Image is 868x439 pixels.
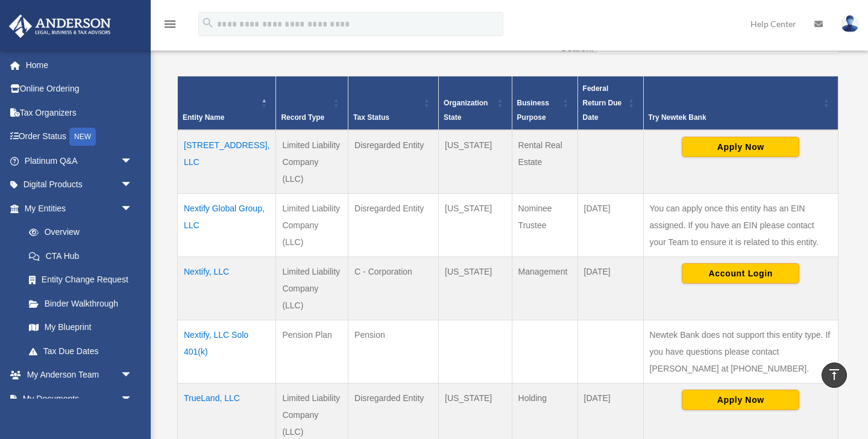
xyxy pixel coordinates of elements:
[178,320,276,383] td: Nextify, LLC Solo 401(k)
[577,257,643,320] td: [DATE]
[822,363,847,388] a: vertical_align_top
[348,257,439,320] td: C - Corporation
[276,76,348,130] th: Record Type: Activate to sort
[439,257,512,320] td: [US_STATE]
[8,363,151,387] a: My Anderson Teamarrow_drop_down
[348,193,439,257] td: Disregarded Entity
[643,76,838,130] th: Try Newtek Bank : Activate to sort
[5,14,115,38] img: Anderson Advisors Platinum Portal
[348,130,439,194] td: Disregarded Entity
[178,193,276,257] td: Nextify Global Group, LLC
[69,128,96,146] div: NEW
[17,339,145,363] a: Tax Due Dates
[8,101,151,125] a: Tax Organizers
[682,267,799,277] a: Account Login
[8,387,151,411] a: My Documentsarrow_drop_down
[517,99,549,122] span: Business Purpose
[8,196,145,220] a: My Entitiesarrow_drop_down
[201,16,215,30] i: search
[178,130,276,194] td: [STREET_ADDRESS], LLC
[8,173,151,197] a: Digital Productsarrow_drop_down
[583,84,622,122] span: Federal Return Due Date
[8,53,151,77] a: Home
[178,76,276,130] th: Entity Name: Activate to invert sorting
[121,173,145,198] span: arrow_drop_down
[512,130,577,194] td: Rental Real Estate
[281,113,324,122] span: Record Type
[17,244,145,268] a: CTA Hub
[353,113,389,122] span: Tax Status
[276,130,348,194] td: Limited Liability Company (LLC)
[276,257,348,320] td: Limited Liability Company (LLC)
[183,113,224,122] span: Entity Name
[163,17,177,31] i: menu
[439,130,512,194] td: [US_STATE]
[348,76,439,130] th: Tax Status: Activate to sort
[178,257,276,320] td: Nextify, LLC
[643,193,838,257] td: You can apply once this entity has an EIN assigned. If you have an EIN please contact your Team t...
[121,363,145,388] span: arrow_drop_down
[577,76,643,130] th: Federal Return Due Date: Activate to sort
[827,367,841,382] i: vertical_align_top
[577,193,643,257] td: [DATE]
[17,268,145,292] a: Entity Change Request
[512,257,577,320] td: Management
[348,320,439,383] td: Pension
[439,193,512,257] td: [US_STATE]
[8,149,151,173] a: Platinum Q&Aarrow_drop_down
[17,291,145,316] a: Binder Walkthrough
[444,99,488,122] span: Organization State
[841,15,859,33] img: User Pic
[682,390,799,410] button: Apply Now
[121,196,145,221] span: arrow_drop_down
[121,149,145,173] span: arrow_drop_down
[163,21,177,31] a: menu
[439,76,512,130] th: Organization State: Activate to sort
[682,263,799,284] button: Account Login
[276,193,348,257] td: Limited Liability Company (LLC)
[121,387,145,411] span: arrow_drop_down
[17,316,145,340] a: My Blueprint
[17,220,139,244] a: Overview
[649,110,820,125] div: Try Newtek Bank
[8,125,151,149] a: Order StatusNEW
[8,77,151,101] a: Online Ordering
[643,320,838,383] td: Newtek Bank does not support this entity type. If you have questions please contact [PERSON_NAME]...
[512,76,577,130] th: Business Purpose: Activate to sort
[276,320,348,383] td: Pension Plan
[682,137,799,157] button: Apply Now
[512,193,577,257] td: Nominee Trustee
